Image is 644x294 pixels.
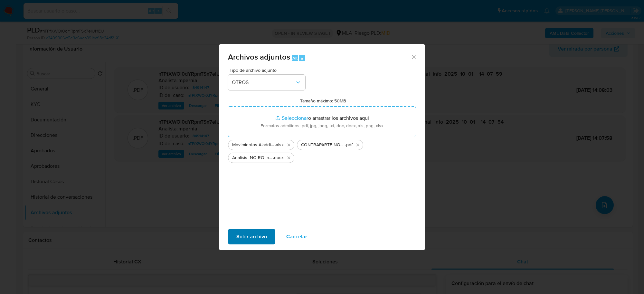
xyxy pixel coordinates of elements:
span: .docx [273,155,284,161]
button: Cerrar [411,54,416,60]
button: Eliminar Movimientos-Aladdin-84914147.xlsx [285,141,293,149]
span: .xlsx [275,142,284,148]
span: Movimientos-Aladdin-84914147 [232,142,275,148]
span: Cancelar [286,230,307,244]
label: Tamaño máximo: 50MB [300,98,346,104]
span: .pdf [345,142,353,148]
span: OTROS [232,79,295,86]
button: Eliminar CONTRAPARTE-NOSIS_Manager_InformeIndividual_20336033692_620658_20251001134847.pdf [354,141,362,149]
span: Archivos adjuntos [228,51,290,62]
button: Eliminar Analisis- NO ROI-nTPfXWOi0dYRpmTSx7elUHEU_2025_09_17_22_57_59.docx [285,154,293,162]
button: Subir archivo [228,229,275,244]
span: Subir archivo [236,230,267,244]
span: a [301,55,303,61]
span: CONTRAPARTE-NOSIS_Manager_InformeIndividual_20336033692_620658_20251001134847 [301,142,345,148]
button: OTROS [228,75,305,90]
span: Alt [292,55,298,61]
ul: Archivos seleccionados [228,137,416,163]
button: Cancelar [278,229,316,244]
span: Tipo de archivo adjunto [230,68,307,72]
span: Analisis- NO ROI-nTPfXWOi0dYRpmTSx7elUHEU_2025_09_17_22_57_59 [232,155,273,161]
